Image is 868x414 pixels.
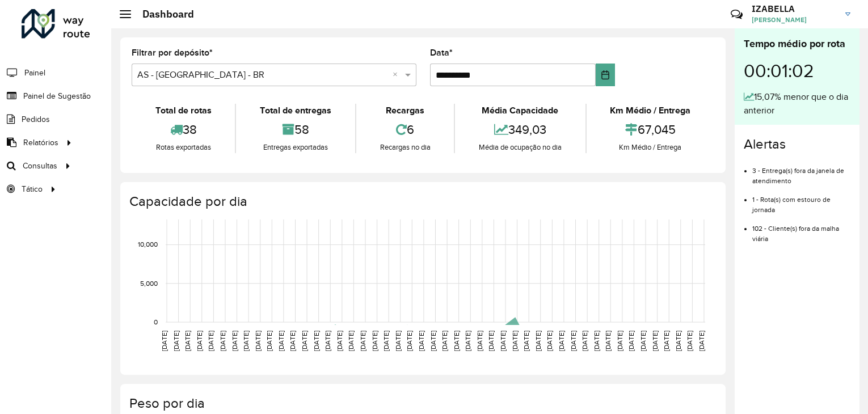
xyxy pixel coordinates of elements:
[458,104,582,117] div: Média Capacidade
[24,67,45,79] span: Painel
[134,142,232,153] div: Rotas exportadas
[359,331,366,351] text: [DATE]
[239,117,352,142] div: 58
[301,331,308,351] text: [DATE]
[430,46,453,60] label: Data
[752,15,837,25] span: [PERSON_NAME]
[266,331,273,351] text: [DATE]
[589,104,711,117] div: Km Médio / Entrega
[651,331,659,351] text: [DATE]
[161,331,168,351] text: [DATE]
[558,331,565,351] text: [DATE]
[196,331,203,351] text: [DATE]
[581,331,588,351] text: [DATE]
[172,331,180,351] text: [DATE]
[744,90,850,117] div: 15,07% menor que o dia anterior
[239,142,352,153] div: Entregas exportadas
[359,142,451,153] div: Recargas no dia
[744,136,850,153] h4: Alertas
[458,117,582,142] div: 349,03
[131,8,194,20] h2: Dashboard
[523,331,530,351] text: [DATE]
[207,331,214,351] text: [DATE]
[371,331,378,351] text: [DATE]
[418,331,425,351] text: [DATE]
[511,331,519,351] text: [DATE]
[639,331,647,351] text: [DATE]
[324,331,331,351] text: [DATE]
[453,331,460,351] text: [DATE]
[22,183,43,195] span: Tático
[154,318,158,326] text: 0
[254,331,262,351] text: [DATE]
[744,52,850,90] div: 00:01:02
[347,331,355,351] text: [DATE]
[184,331,191,351] text: [DATE]
[752,215,850,244] li: 102 - Cliente(s) fora da malha viária
[382,331,390,351] text: [DATE]
[458,142,582,153] div: Média de ocupação no dia
[393,68,402,82] span: Clear all
[134,104,232,117] div: Total de rotas
[570,331,577,351] text: [DATE]
[132,46,213,60] label: Filtrar por depósito
[589,117,711,142] div: 67,045
[277,331,285,351] text: [DATE]
[546,331,553,351] text: [DATE]
[242,331,250,351] text: [DATE]
[23,90,91,102] span: Painel de Sugestão
[487,331,495,351] text: [DATE]
[464,331,471,351] text: [DATE]
[499,331,507,351] text: [DATE]
[744,36,850,52] div: Tempo médio por rota
[129,395,714,412] h4: Peso por dia
[23,137,58,149] span: Relatórios
[129,193,714,210] h4: Capacidade por dia
[593,331,600,351] text: [DATE]
[22,113,50,125] span: Pedidos
[336,331,343,351] text: [DATE]
[441,331,448,351] text: [DATE]
[752,3,837,14] h3: IZABELLA
[675,331,682,351] text: [DATE]
[596,64,615,86] button: Choose Date
[476,331,483,351] text: [DATE]
[724,2,749,27] a: Contato Rápido
[23,160,57,172] span: Consultas
[616,331,623,351] text: [DATE]
[604,331,612,351] text: [DATE]
[219,331,226,351] text: [DATE]
[406,331,413,351] text: [DATE]
[289,331,296,351] text: [DATE]
[534,331,542,351] text: [DATE]
[429,331,437,351] text: [DATE]
[138,241,158,248] text: 10,000
[359,104,451,117] div: Recargas
[686,331,693,351] text: [DATE]
[239,104,352,117] div: Total de entregas
[231,331,238,351] text: [DATE]
[627,331,635,351] text: [DATE]
[140,280,158,287] text: 5,000
[134,117,232,142] div: 38
[313,331,320,351] text: [DATE]
[752,157,850,186] li: 3 - Entrega(s) fora da janela de atendimento
[394,331,402,351] text: [DATE]
[698,331,705,351] text: [DATE]
[663,331,670,351] text: [DATE]
[589,142,711,153] div: Km Médio / Entrega
[359,117,451,142] div: 6
[752,186,850,215] li: 1 - Rota(s) com estouro de jornada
